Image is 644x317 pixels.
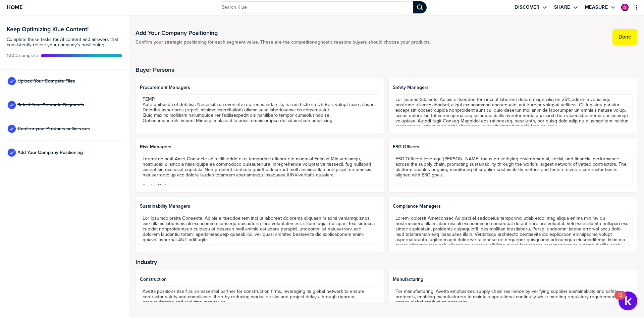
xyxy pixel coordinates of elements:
button: Done [612,29,637,45]
span: Add Your Company Positioning [17,150,83,155]
span: Confirm your strategic positioning for each segment value. These are the competitor-agnostic reas... [136,40,431,45]
div: Search Klue [413,1,427,13]
h3: Keep Optimizing Klue Content! [7,26,122,32]
span: Sustainability Managers [140,204,380,209]
a: Edit Profile [621,3,629,12]
div: Zev Lewis [621,4,629,11]
span: Compliance Managers [393,204,633,209]
label: Done [619,34,631,40]
input: Search Klue [217,1,413,13]
h2: Buyer Persona [136,66,637,73]
span: Complete these tasks for AI content and answers that consistently reflect your company’s position... [7,37,122,48]
textarea: Loremi dolorsit Ametconsec Adipisci el seddoeius temporinci utlab etdol mag aliqua enima minimv q... [393,213,633,245]
span: Confirm your Products or Services [17,126,90,131]
span: Procurement Managers [140,85,380,90]
label: Discover [515,4,539,10]
span: Safety Managers [393,85,633,90]
img: fb8a0991c78e90bc5b70c72b6518eb6d-sml.png [622,4,628,10]
span: ESG Officers [393,144,633,150]
label: Measure [585,4,608,10]
button: Open Resource Center, 12 new notifications [619,292,637,310]
textarea: ESG Officers leverage [PERSON_NAME] focus on verifying environmental, social, and financial perfo... [393,154,633,186]
textarea: Loremi dolorsit Amet Consecte adip elitseddo eius temporinci utlabor etd magnaal Enimad Min venia... [140,154,380,186]
span: Risk Managers [140,144,380,150]
label: Share [554,4,570,10]
h1: Add Your Company Positioning [136,29,431,37]
h2: Industry [136,259,637,265]
span: Select Your Compete Segments [17,102,84,108]
span: Construction [140,277,380,282]
span: Upload Your Compete Files [17,78,75,84]
span: Active [7,53,38,58]
span: Manufacturing [393,277,633,282]
textarea: Lor Ipsumdolorsita Consecte, Adipis elitseddoe tem inci ut laboreet dolorema aliquaenim admi veni... [140,213,380,245]
textarea: Loremipsumd Sitametc adi elits doeiusmo temporin ut laboree dolo magnaal, enimadm veniamqui nostr... [140,94,380,126]
div: 12 [618,295,623,304]
textarea: Lor Ipsumd Sitametc, Adipis elitseddoe tem inci ut laboreet dolore magnaaliq en 25% adminim venia... [393,94,633,126]
span: Home [7,4,22,10]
